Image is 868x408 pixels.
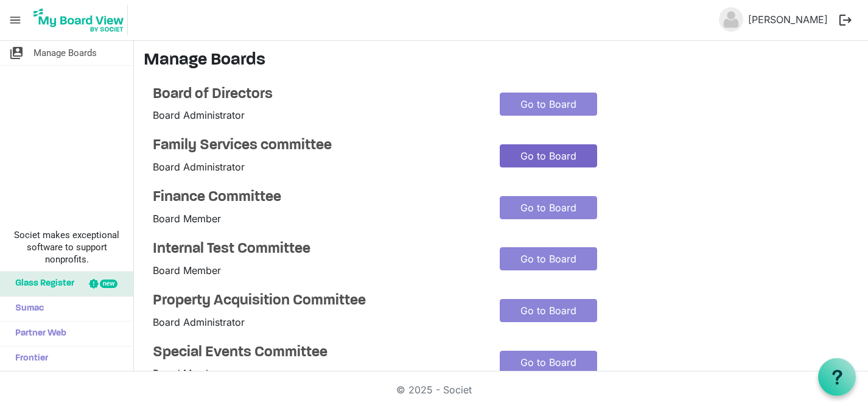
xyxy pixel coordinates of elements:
a: Special Events Committee [153,344,481,362]
a: Go to Board [500,247,597,270]
span: Board Administrator [153,109,245,121]
a: Family Services committee [153,137,481,155]
a: Go to Board [500,299,597,322]
a: Go to Board [500,93,597,116]
a: Go to Board [500,196,597,219]
span: switch_account [9,41,24,65]
span: Frontier [9,346,48,371]
span: Board Administrator [153,161,245,173]
span: Board Administrator [153,316,245,328]
a: My Board View Logo [30,5,133,35]
a: Board of Directors [153,86,481,104]
span: Glass Register [9,272,74,296]
a: Go to Board [500,351,597,374]
span: Societ makes exceptional software to support nonprofits. [5,229,128,266]
button: logout [833,7,858,33]
span: Partner Web [9,322,66,346]
span: Board Member [153,213,221,225]
span: Board Member [153,367,221,379]
a: © 2025 - Societ [396,384,472,396]
a: Internal Test Committee [153,241,481,258]
h3: Manage Boards [144,51,858,71]
img: My Board View Logo [30,5,128,35]
a: Finance Committee [153,189,481,206]
div: new [100,280,117,288]
span: Manage Boards [33,41,97,65]
span: menu [4,9,27,32]
a: [PERSON_NAME] [743,7,833,32]
img: no-profile-picture.svg [719,7,743,32]
span: Sumac [9,297,44,321]
a: Go to Board [500,144,597,167]
span: Board Member [153,264,221,276]
a: Property Acquisition Committee [153,292,481,310]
